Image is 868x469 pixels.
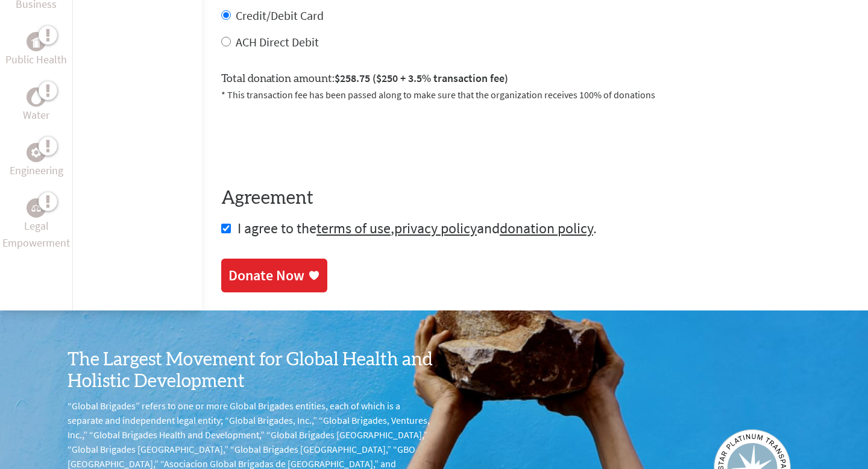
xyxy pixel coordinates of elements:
label: ACH Direct Debit [236,34,319,49]
div: Legal Empowerment [27,198,46,218]
label: Total donation amount: [221,70,508,87]
span: I agree to the , and . [237,219,597,238]
a: Legal EmpowermentLegal Empowerment [2,198,70,251]
p: Legal Empowerment [2,218,70,251]
h3: The Largest Movement for Global Health and Holistic Development [68,349,434,392]
p: Engineering [10,162,63,179]
img: Legal Empowerment [31,204,41,212]
label: Credit/Debit Card [236,8,324,23]
a: EngineeringEngineering [10,143,63,179]
div: Donate Now [228,266,304,285]
img: Engineering [31,148,41,157]
span: $258.75 ($250 + 3.5% transaction fee) [335,71,508,85]
a: WaterWater [23,87,49,124]
a: donation policy [500,219,593,238]
h4: Agreement [221,187,849,209]
p: Water [23,107,49,124]
a: Donate Now [221,259,327,292]
div: Water [27,87,46,107]
p: Public Health [5,51,67,68]
div: Public Health [27,32,46,51]
a: privacy policy [394,219,477,238]
a: terms of use [316,219,391,238]
img: Water [31,90,41,104]
img: Public Health [31,36,41,48]
div: Engineering [27,143,46,162]
a: Public HealthPublic Health [5,32,67,68]
iframe: reCAPTCHA [221,116,404,163]
p: * This transaction fee has been passed along to make sure that the organization receives 100% of ... [221,87,849,102]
